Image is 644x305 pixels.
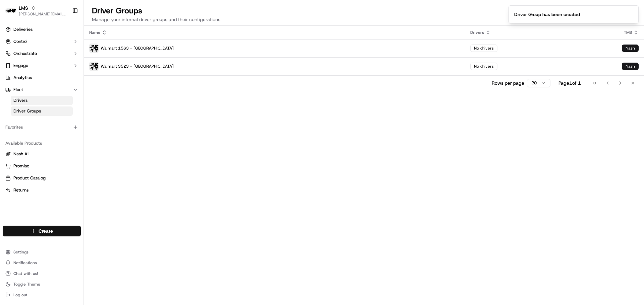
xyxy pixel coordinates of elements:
span: Fleet [13,87,23,93]
button: Notifications [3,258,81,268]
a: Analytics [3,72,81,83]
button: Product Catalog [3,173,81,183]
span: Control [13,39,28,45]
div: TMS [622,30,639,35]
span: Settings [13,249,29,255]
a: Deliveries [3,24,81,35]
span: Returns [13,187,29,193]
h1: Driver Groups [92,5,220,16]
button: Settings [3,247,81,257]
button: LMSLMS[PERSON_NAME][EMAIL_ADDRESS][DOMAIN_NAME] [3,3,69,19]
span: Log out [13,292,27,298]
div: Driver Group has been created [514,11,580,18]
button: Create [3,226,81,236]
span: Notifications [13,260,37,265]
p: Rows per page [492,80,524,86]
img: LMS [5,8,16,13]
a: Drivers [11,96,73,105]
a: Returns [5,187,78,193]
a: Promise [5,163,78,169]
span: Engage [13,63,28,69]
div: Nash [622,45,639,52]
button: Returns [3,185,81,196]
button: Engage [3,60,81,71]
span: Create [39,228,53,234]
button: LMS [19,5,28,11]
span: Product Catalog [13,175,46,181]
button: Chat with us! [3,269,81,278]
span: Nash AI [13,151,29,157]
span: Chat with us! [13,271,38,276]
img: logo-poral_customization_screen-LMS-1758137370383.png [89,62,99,71]
a: Driver Groups [11,106,73,116]
a: Product Catalog [5,175,78,181]
div: No drivers [470,45,497,52]
p: Walmart 1563 - [GEOGRAPHIC_DATA] [89,44,460,53]
button: Log out [3,290,81,300]
span: Toggle Theme [13,282,40,287]
span: Promise [13,163,29,169]
button: Nash AI [3,149,81,159]
span: Orchestrate [13,51,37,57]
button: Promise [3,161,81,171]
div: Available Products [3,138,81,149]
img: logo-poral_customization_screen-LMS-1758137370383.png [89,44,99,53]
a: Nash AI [5,151,78,157]
div: Nash [622,63,639,70]
div: Name [89,30,460,35]
span: Deliveries [13,26,33,32]
p: Walmart 3523 - [GEOGRAPHIC_DATA] [89,62,460,71]
div: No drivers [470,63,497,70]
div: Page 1 of 1 [558,80,581,86]
button: Orchestrate [3,48,81,59]
div: Favorites [3,122,81,133]
button: Control [3,36,81,47]
span: Analytics [13,75,32,81]
button: Toggle Theme [3,280,81,289]
span: Drivers [13,97,28,103]
button: [PERSON_NAME][EMAIL_ADDRESS][DOMAIN_NAME] [19,11,67,17]
p: Manage your internal driver groups and their configurations [92,16,220,23]
span: Driver Groups [13,108,41,114]
div: Drivers [470,30,611,35]
button: Fleet [3,84,81,95]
